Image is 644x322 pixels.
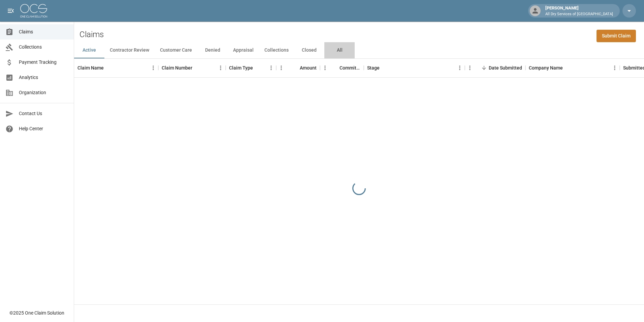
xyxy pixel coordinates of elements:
span: Organization [19,89,68,96]
button: Customer Care [155,42,197,58]
button: Appraisal [228,42,259,58]
img: ocs-logo-white-transparent.png [20,4,47,18]
div: Claim Name [77,58,104,77]
button: Menu [276,63,286,73]
div: Claim Name [74,58,158,77]
div: Stage [367,58,380,77]
span: Collections [19,44,68,51]
div: dynamic tabs [74,42,644,58]
a: Submit Claim [597,30,636,42]
button: Menu [455,63,465,73]
div: [PERSON_NAME] [543,5,616,17]
span: Analytics [19,74,68,81]
button: Sort [253,63,262,73]
button: Sort [330,63,340,73]
button: Sort [192,63,202,73]
div: Committed Amount [320,58,364,77]
button: Sort [104,63,113,73]
h2: Claims [79,30,104,39]
button: Menu [465,63,475,73]
span: Claims [19,28,68,35]
div: Amount [300,58,317,77]
button: Menu [148,63,158,73]
div: Stage [364,58,465,77]
div: Company Name [525,58,620,77]
button: open drawer [4,4,18,18]
button: Closed [294,42,324,58]
div: Date Submitted [489,58,522,77]
span: Payment Tracking [19,59,68,66]
div: Amount [276,58,320,77]
button: Sort [479,63,489,73]
span: Help Center [19,125,68,132]
button: Denied [197,42,228,58]
button: Menu [610,63,620,73]
button: Collections [259,42,294,58]
button: All [324,42,355,58]
button: Menu [320,63,330,73]
p: All Dry Services of [GEOGRAPHIC_DATA] [545,11,613,17]
div: Claim Number [158,58,226,77]
div: Committed Amount [340,58,360,77]
button: Sort [290,63,300,73]
div: Claim Type [229,58,253,77]
button: Menu [266,63,276,73]
div: Claim Number [162,58,192,77]
div: © 2025 One Claim Solution [9,310,64,316]
button: Sort [563,63,572,73]
div: Date Submitted [465,58,525,77]
span: Contact Us [19,110,68,117]
button: Sort [380,63,389,73]
div: Company Name [529,58,563,77]
button: Active [74,42,104,58]
div: Claim Type [226,58,276,77]
button: Menu [216,63,226,73]
button: Contractor Review [104,42,155,58]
